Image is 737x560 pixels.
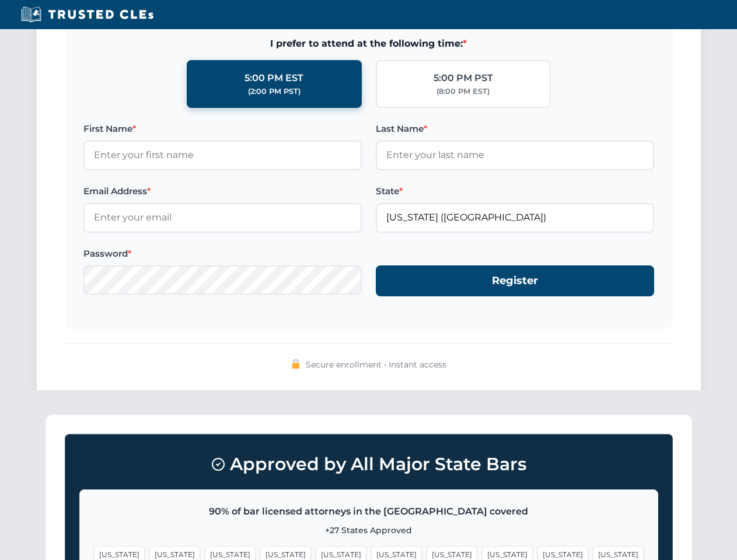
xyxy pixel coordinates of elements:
[244,71,303,86] div: 5:00 PM EST
[83,36,654,51] span: I prefer to attend at the following time:
[83,141,362,170] input: Enter your first name
[434,71,493,86] div: 5:00 PM PST
[83,122,362,136] label: First Name
[376,203,654,232] input: Florida (FL)
[83,184,362,198] label: Email Address
[376,265,654,296] button: Register
[306,358,446,371] span: Secure enrollment • Instant access
[376,141,654,170] input: Enter your last name
[79,449,658,480] h3: Approved by All Major State Bars
[291,359,301,369] img: 🔒
[94,504,644,519] p: 90% of bar licensed attorneys in the [GEOGRAPHIC_DATA] covered
[94,524,644,537] p: +27 States Approved
[83,203,362,232] input: Enter your email
[436,86,490,97] div: (8:00 PM EST)
[83,247,362,261] label: Password
[248,86,301,97] div: (2:00 PM PST)
[18,6,157,23] img: Trusted CLEs
[376,184,654,198] label: State
[376,122,654,136] label: Last Name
